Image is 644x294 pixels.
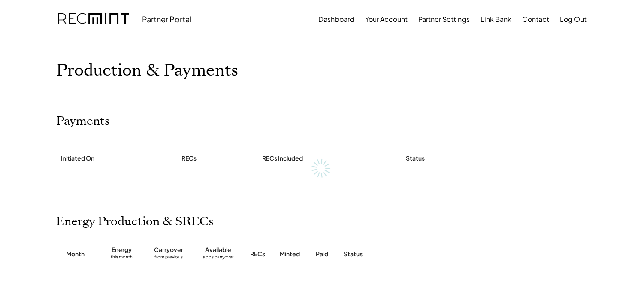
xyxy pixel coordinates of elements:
h2: Energy Production & SRECs [56,215,214,229]
button: Partner Settings [418,11,470,28]
div: Status [344,250,490,258]
button: Log Out [560,11,587,28]
div: RECs [181,154,197,163]
button: Contact [522,11,549,28]
div: adds carryover [203,254,233,263]
div: RECs [250,250,265,258]
div: this month [111,254,133,263]
div: Initiated On [61,154,94,163]
div: Status [406,154,425,163]
div: Month [66,250,85,258]
div: Minted [280,250,300,258]
div: RECs Included [262,154,303,163]
div: from previous [154,254,183,263]
div: Carryover [154,246,183,254]
div: Available [205,246,231,254]
h2: Payments [56,114,110,129]
div: Energy [112,246,132,254]
div: Partner Portal [142,14,191,24]
button: Dashboard [318,11,354,28]
button: Your Account [365,11,408,28]
img: recmint-logotype%403x.png [58,5,129,34]
div: Paid [316,250,328,258]
h1: Production & Payments [56,61,588,81]
button: Link Bank [481,11,511,28]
